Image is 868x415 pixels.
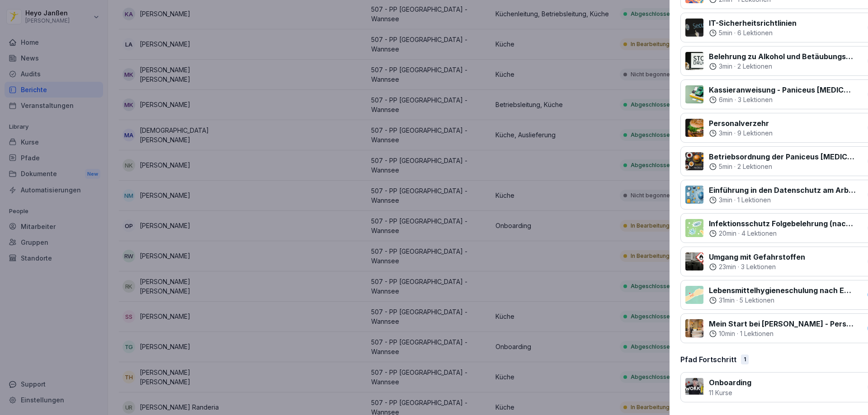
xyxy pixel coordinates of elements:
[709,285,856,296] p: Lebensmittelhygieneschulung nach EU-Verordnung (EG) Nr. 852 / 2004
[709,51,856,62] p: Belehrung zu Alkohol und Betäubungsmitteln am Arbeitsplatz
[709,377,751,388] p: Onboarding
[709,229,856,238] div: ·
[709,28,797,37] div: ·
[709,95,856,104] div: ·
[741,229,777,238] p: 4 Lektionen
[709,262,805,271] div: ·
[680,354,736,365] p: Pfad Fortschritt
[709,218,856,229] p: Infektionsschutz Folgebelehrung (nach §43 IfSG)
[709,62,856,71] div: ·
[719,329,735,338] p: 10 min
[737,162,772,171] p: 2 Lektionen
[709,185,856,196] p: Einführung in den Datenschutz am Arbeitsplatz nach Art. 13 ff. DSGVO
[709,329,856,338] div: ·
[709,196,856,205] div: ·
[709,118,773,129] p: Personalverzehr
[709,151,856,162] p: Betriebsordnung der Paniceus [MEDICAL_DATA] Systemzentrale
[719,28,732,37] p: 5 min
[740,296,774,305] p: 5 Lektionen
[709,18,797,28] p: IT-Sicherheitsrichtlinien
[719,196,732,205] p: 3 min
[737,28,773,37] p: 6 Lektionen
[709,296,856,305] div: ·
[719,229,736,238] p: 20 min
[709,84,856,95] p: Kassieranweisung - Paniceus [MEDICAL_DATA] Systemzentrale GmbH
[719,296,735,305] p: 31 min
[719,162,732,171] p: 5 min
[737,62,772,71] p: 2 Lektionen
[741,262,776,271] p: 3 Lektionen
[719,129,732,138] p: 3 min
[709,252,805,262] p: Umgang mit Gefahrstoffen
[719,95,733,104] p: 6 min
[709,318,856,329] p: Mein Start bei [PERSON_NAME] - Personalfragebogen
[719,262,736,271] p: 23 min
[741,354,749,364] div: 1
[709,129,773,138] div: ·
[737,129,773,138] p: 9 Lektionen
[719,62,732,71] p: 3 min
[737,196,771,205] p: 1 Lektionen
[738,95,773,104] p: 3 Lektionen
[709,162,856,171] div: ·
[709,388,751,397] p: 11 Kurse
[740,329,774,338] p: 1 Lektionen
